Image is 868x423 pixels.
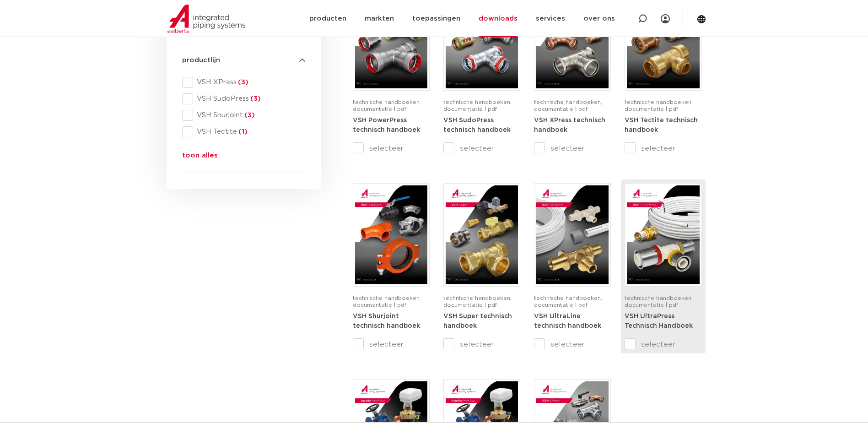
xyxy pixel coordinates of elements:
[182,55,305,66] h4: productlijn
[625,295,693,308] span: technische handboeken, documentatie | pdf
[443,313,512,330] a: VSH Super technisch handboek
[353,143,430,154] label: selecteer
[625,99,693,112] span: technische handboeken, documentatie | pdf
[443,313,512,330] strong: VSH Super technisch handboek
[353,313,420,330] strong: VSH Shurjoint technisch handboek
[534,295,602,308] span: technische handboeken, documentatie | pdf
[353,339,430,350] label: selecteer
[193,111,305,120] span: VSH Shurjoint
[625,339,701,350] label: selecteer
[534,99,602,112] span: technische handboeken, documentatie | pdf
[625,143,701,154] label: selecteer
[182,110,305,121] div: VSH Shurjoint(3)
[182,93,305,104] div: VSH SudoPress(3)
[355,185,427,284] img: VSH-Shurjoint_A4TM_5008731_2024_3.0_EN-pdf.jpg
[237,79,248,86] span: (3)
[443,117,511,134] a: VSH SudoPress technisch handboek
[193,127,305,136] span: VSH Tectite
[353,295,421,308] span: technische handboeken, documentatie | pdf
[625,313,693,330] a: VSH UltraPress Technisch Handboek
[534,143,611,154] label: selecteer
[446,185,518,284] img: VSH-Super_A4TM_5007411-2022-2.1_NL-1-pdf.jpg
[534,117,605,134] strong: VSH XPress technisch handboek
[182,150,218,165] button: toon alles
[243,112,255,119] span: (3)
[534,339,611,350] label: selecteer
[353,313,420,330] a: VSH Shurjoint technisch handboek
[625,117,698,134] a: VSH Tectite technisch handboek
[443,99,512,112] span: technische handboeken, documentatie | pdf
[625,313,693,330] strong: VSH UltraPress Technisch Handboek
[443,339,520,350] label: selecteer
[625,117,698,134] strong: VSH Tectite technisch handboek
[353,117,420,134] strong: VSH PowerPress technisch handboek
[353,117,420,134] a: VSH PowerPress technisch handboek
[443,117,511,134] strong: VSH SudoPress technisch handboek
[534,313,601,330] a: VSH UltraLine technisch handboek
[627,185,699,284] img: VSH-UltraPress_A4TM_5008751_2025_3.0_NL-pdf.jpg
[182,77,305,88] div: VSH XPress(3)
[182,126,305,137] div: VSH Tectite(1)
[536,185,609,284] img: VSH-UltraLine_A4TM_5010216_2022_1.0_NL-pdf.jpg
[353,99,421,112] span: technische handboeken, documentatie | pdf
[237,128,248,135] span: (1)
[534,313,601,330] strong: VSH UltraLine technisch handboek
[193,94,305,103] span: VSH SudoPress
[443,143,520,154] label: selecteer
[249,95,261,102] span: (3)
[193,78,305,87] span: VSH XPress
[534,117,605,134] a: VSH XPress technisch handboek
[443,295,512,308] span: technische handboeken, documentatie | pdf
